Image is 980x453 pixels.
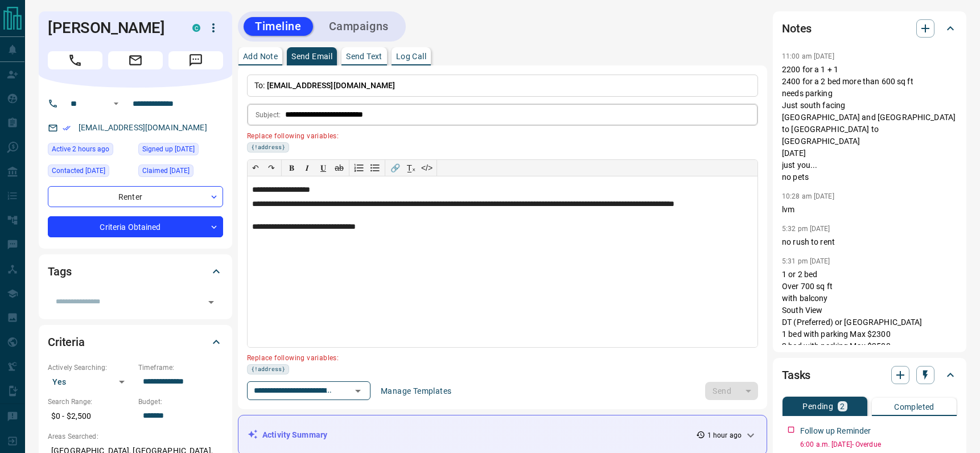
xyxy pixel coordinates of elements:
s: ab [335,163,344,172]
div: Criteria [48,328,223,356]
h2: Notes [782,19,812,38]
p: Actively Searching: [48,363,133,373]
p: Timeframe: [138,363,223,373]
div: condos.ca [192,24,200,32]
div: Tasks [782,361,957,389]
span: Email [108,51,163,69]
p: Send Email [291,52,332,60]
p: Replace following variables: [247,127,750,142]
p: no rush to rent [782,236,957,248]
span: [EMAIL_ADDRESS][DOMAIN_NAME] [267,81,396,90]
button: ↶ [248,160,263,176]
div: Mon Apr 28 2025 [48,164,133,180]
h1: [PERSON_NAME] [48,19,175,37]
button: 𝐁 [283,160,299,176]
h2: Criteria [48,333,85,351]
span: Active 2 hours ago [52,143,109,155]
p: 10:28 am [DATE] [782,192,834,200]
div: Tags [48,258,223,285]
span: Message [168,51,223,69]
button: Campaigns [318,17,400,36]
button: Timeline [244,17,313,36]
button: Manage Templates [374,382,458,400]
div: Renter [48,186,223,207]
span: Contacted [DATE] [52,165,105,176]
p: Pending [802,402,833,410]
p: Follow up Reminder [800,425,871,437]
button: Numbered list [351,160,367,176]
p: Send Text [346,52,382,60]
p: Search Range: [48,397,133,407]
p: Activity Summary [262,429,327,441]
p: Completed [894,403,934,411]
span: Signed up [DATE] [142,143,195,155]
div: Tue Sep 24 2024 [138,143,223,159]
button: Open [203,294,219,310]
span: {!address} [251,143,285,152]
span: Call [48,51,102,69]
p: lvm [782,204,957,216]
div: Notes [782,15,957,42]
button: 🔗 [387,160,403,176]
p: 2 [840,402,845,410]
p: 1 or 2 bed Over 700 sq ft with balcony South View DT (Preferred) or [GEOGRAPHIC_DATA] 1 bed with ... [782,269,957,412]
div: Activity Summary1 hour ago [248,425,757,446]
div: split button [705,382,758,400]
button: ab [331,160,347,176]
span: Claimed [DATE] [142,165,190,176]
button: Bullet list [367,160,383,176]
button: 𝐔 [315,160,331,176]
svg: Email Verified [63,124,71,132]
p: $0 - $2,500 [48,407,133,426]
button: </> [419,160,435,176]
p: 11:00 am [DATE] [782,52,834,60]
p: Areas Searched: [48,431,223,442]
p: To: [247,75,758,97]
span: {!address} [251,365,285,374]
button: Open [350,383,366,399]
span: 𝐔 [320,163,326,172]
a: [EMAIL_ADDRESS][DOMAIN_NAME] [79,123,207,132]
div: Tue Sep 16 2025 [48,143,133,159]
h2: Tasks [782,366,810,384]
p: Log Call [396,52,426,60]
p: 1 hour ago [707,430,742,440]
p: Replace following variables: [247,349,750,364]
p: Subject: [256,110,281,120]
button: Open [109,97,123,110]
p: Add Note [243,52,278,60]
div: Criteria Obtained [48,216,223,237]
button: ↷ [263,160,279,176]
p: 2200 for a 1 + 1 2400 for a 2 bed more than 600 sq ft needs parking Just south facing [GEOGRAPHIC... [782,64,957,183]
p: Budget: [138,397,223,407]
p: 5:31 pm [DATE] [782,257,830,265]
p: 5:32 pm [DATE] [782,225,830,233]
p: 6:00 a.m. [DATE] - Overdue [800,439,957,450]
button: 𝑰 [299,160,315,176]
h2: Tags [48,262,71,281]
div: Yes [48,373,133,391]
div: Wed Sep 25 2024 [138,164,223,180]
button: T̲ₓ [403,160,419,176]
